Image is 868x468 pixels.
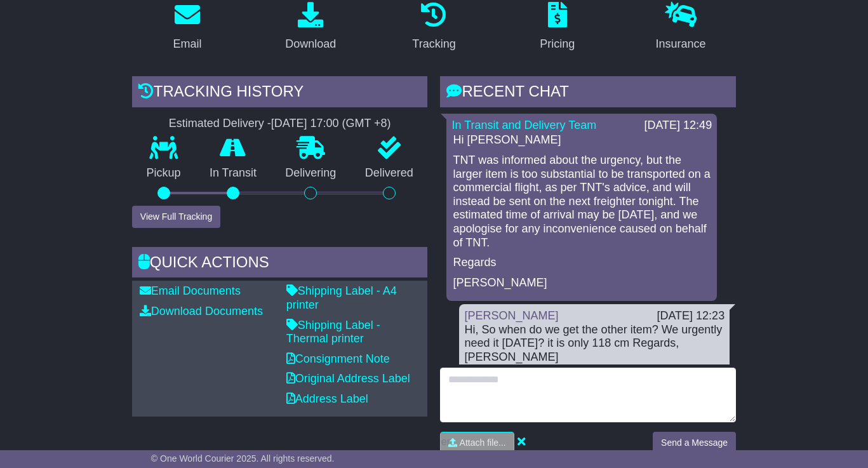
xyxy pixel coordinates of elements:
div: Quick Actions [132,247,428,281]
div: [DATE] 12:49 [644,119,712,133]
div: Tracking history [132,76,428,110]
div: Hi, So when do we get the other item? We urgently need it [DATE]? it is only 118 cm Regards, [PER... [464,323,724,364]
div: Estimated Delivery - [132,117,428,131]
p: TNT was informed about the urgency, but the larger item is too substantial to be transported on a... [453,154,711,250]
button: Send a Message [653,432,736,454]
a: Original Address Label [286,372,410,385]
div: Pricing [540,36,575,53]
div: [DATE] 12:23 [657,309,724,323]
a: Address Label [286,392,368,405]
p: Delivered [351,166,427,180]
a: Email Documents [140,284,241,297]
div: RECENT CHAT [440,76,736,110]
button: View Full Tracking [132,206,220,228]
a: Shipping Label - A4 printer [286,284,397,311]
p: In Transit [195,166,270,180]
p: Pickup [132,166,195,180]
div: Download [285,36,336,53]
a: In Transit and Delivery Team [451,119,596,131]
p: Hi [PERSON_NAME] [453,133,711,147]
span: © One World Courier 2025. All rights reserved. [151,453,335,464]
p: [PERSON_NAME] [453,276,711,290]
p: Regards [453,256,711,270]
div: [DATE] 17:00 (GMT +8) [271,117,391,131]
a: Shipping Label - Thermal printer [286,319,380,345]
div: Tracking [412,36,455,53]
a: Consignment Note [286,352,390,365]
div: Email [173,36,201,53]
a: [PERSON_NAME] [464,309,558,322]
div: Insurance [655,36,705,53]
p: Delivering [271,166,351,180]
a: Download Documents [140,305,263,318]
